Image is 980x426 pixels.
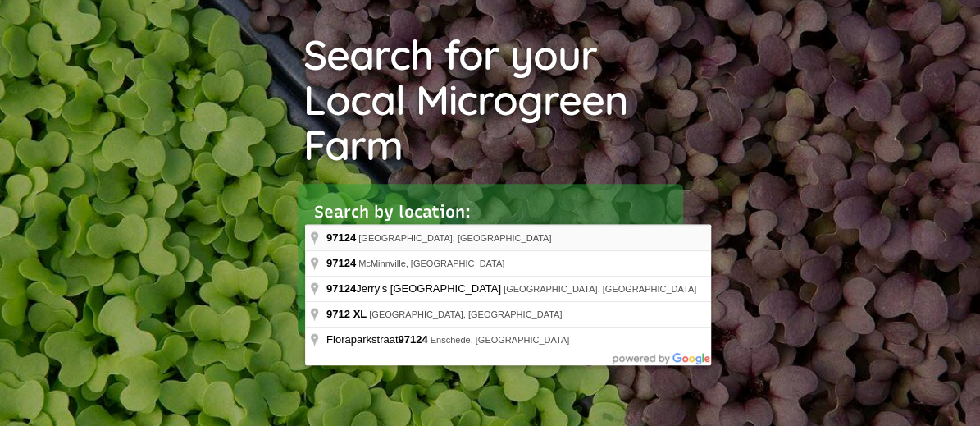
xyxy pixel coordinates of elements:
span: 9712 XL [326,308,367,320]
span: Jerry's [GEOGRAPHIC_DATA] [326,282,504,295]
span: [GEOGRAPHIC_DATA], [GEOGRAPHIC_DATA] [358,233,551,243]
span: [GEOGRAPHIC_DATA], [GEOGRAPHIC_DATA] [369,309,562,319]
span: Enschede, [GEOGRAPHIC_DATA] [431,335,570,345]
span: [GEOGRAPHIC_DATA], [GEOGRAPHIC_DATA] [504,284,696,294]
label: Search by location: [314,200,471,224]
span: McMinnville, [GEOGRAPHIC_DATA] [358,259,504,268]
span: 97124 [326,282,356,295]
span: 97124 [326,231,356,244]
h1: Search for your Local Microgreen Farm [303,32,677,167]
span: 97124 [398,333,427,346]
span: 97124 [326,257,356,269]
span: Floraparkstraat [326,333,431,346]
